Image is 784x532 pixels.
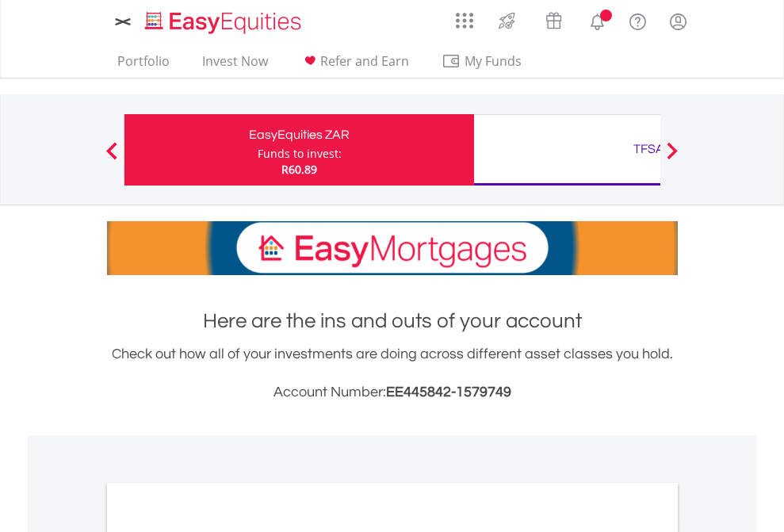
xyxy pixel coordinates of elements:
button: Previous [96,150,128,166]
h3: Account Number: [107,381,678,404]
img: vouchers-v2.svg [541,8,567,33]
div: Check out how all of your investments are doing across different asset classes you hold. [107,343,678,404]
img: EasyMortage Promotion Banner [107,221,678,275]
div: EasyEquities ZAR [134,124,465,146]
button: Next [656,150,688,166]
span: EE445842-1579749 [386,385,511,400]
div: Funds to invest: [258,146,342,162]
a: Notifications [577,4,618,36]
span: My Funds [442,51,545,71]
a: AppsGrid [446,4,484,29]
img: grid-menu-icon.svg [456,12,473,29]
img: thrive-v2.svg [494,8,520,33]
span: Refer and Earn [320,52,409,70]
a: My Profile [658,4,698,39]
h1: Here are the ins and outs of your account [107,307,678,335]
span: R60.89 [281,162,317,177]
a: Portfolio [111,53,176,78]
a: FAQ's and Support [618,4,658,36]
img: EasyEquities_Logo.png [142,10,308,36]
a: Home page [139,4,308,36]
a: Invest Now [196,53,274,78]
a: Vouchers [530,4,577,33]
a: Refer and Earn [294,53,415,78]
